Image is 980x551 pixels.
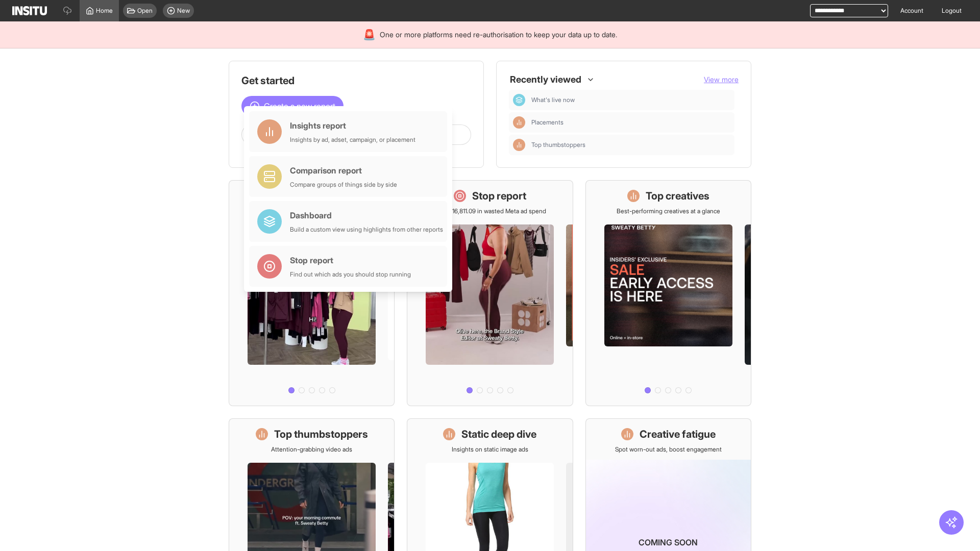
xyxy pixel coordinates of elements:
span: New [177,7,190,15]
div: Insights [513,139,525,151]
span: Placements [531,118,730,127]
p: Insights on static image ads [452,445,528,454]
div: Insights report [290,119,415,132]
div: 🚨 [363,28,376,42]
a: What's live nowSee all active ads instantly [229,180,395,406]
h1: Top thumbstoppers [274,427,368,441]
div: Insights [513,116,525,129]
a: Top creativesBest-performing creatives at a glance [585,180,751,406]
div: Find out which ads you should stop running [290,270,411,279]
a: Stop reportSave £16,811.09 in wasted Meta ad spend [407,180,573,406]
p: Best-performing creatives at a glance [617,207,720,215]
span: View more [704,75,739,84]
button: Create a new report [241,96,344,116]
span: One or more platforms need re-authorisation to keep your data up to date. [380,30,617,40]
div: Dashboard [513,94,525,106]
span: What's live now [531,96,575,104]
div: Insights by ad, adset, campaign, or placement [290,136,415,144]
span: What's live now [531,96,730,104]
h1: Stop report [472,189,526,203]
span: Home [96,7,113,15]
div: Stop report [290,254,411,266]
h1: Static deep dive [461,427,536,441]
div: Compare groups of things side by side [290,181,397,189]
span: Placements [531,118,563,127]
div: Comparison report [290,164,397,177]
span: Open [137,7,153,15]
span: Create a new report [264,100,335,112]
div: Build a custom view using highlights from other reports [290,226,443,234]
span: Top thumbstoppers [531,141,730,149]
h1: Top creatives [646,189,709,203]
button: View more [704,74,739,85]
h1: Get started [241,73,471,88]
div: Dashboard [290,209,443,221]
p: Attention-grabbing video ads [271,445,352,454]
img: Logo [12,6,47,15]
p: Save £16,811.09 in wasted Meta ad spend [434,207,546,215]
span: Top thumbstoppers [531,141,585,149]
